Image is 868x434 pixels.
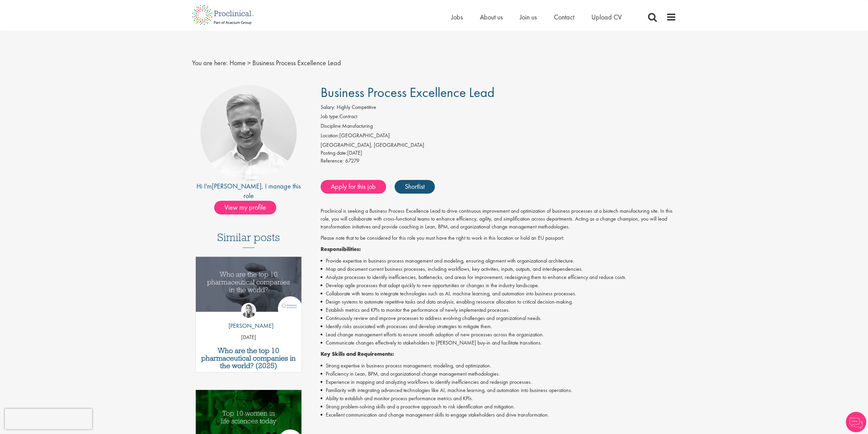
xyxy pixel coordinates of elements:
a: Hannah Burke [PERSON_NAME] [223,303,274,334]
span: 67279 [345,157,359,164]
img: imeage of recruiter Joshua Bye [201,85,297,181]
a: Link to a post [196,257,302,317]
span: View my profile [214,201,276,214]
img: Top 10 pharmaceutical companies in the world 2025 [196,257,302,312]
a: Who are the top 10 pharmaceutical companies in the world? (2025) [199,347,298,369]
a: Shortlist [395,180,435,194]
a: breadcrumb link [230,58,246,67]
li: Identify risks associated with processes and develop strategies to mitigate them. [321,322,676,331]
label: Reference: [321,157,344,165]
h3: Similar posts [217,232,280,248]
li: [GEOGRAPHIC_DATA] [321,132,676,141]
li: Provide expertise in business process management and modeling, ensuring alignment with organizati... [321,257,676,265]
strong: Responsibilities: [321,246,361,253]
li: Strong expertise in business process management, modeling, and optimization. [321,362,676,370]
li: Ability to establish and monitor process performance metrics and KPIs. [321,394,676,403]
li: Communicate changes effectively to stakeholders to [PERSON_NAME] buy-in and facilitate transitions. [321,339,676,347]
p: [DATE] [196,334,302,341]
div: [DATE] [321,149,676,157]
li: Excellent communication and change management skills to engage stakeholders and drive transformat... [321,411,676,419]
li: Collaborate with teams to integrate technologies such as AI, machine learning, and automation int... [321,290,676,298]
li: Strong problem-solving skills and a proactive approach to risk identification and mitigation. [321,403,676,411]
span: You are here: [192,58,228,67]
label: Discipline: [321,122,342,130]
li: Familiarity with integrating advanced technologies like AI, machine learning, and automation into... [321,386,676,394]
span: Posting date: [321,149,347,156]
p: [PERSON_NAME] [223,321,274,330]
a: [PERSON_NAME] [212,182,262,191]
strong: Key Skills and Requirements: [321,350,394,358]
p: Proclinical is seeking a Business Process Excellence Lead to drive continuous improvement and opt... [321,207,676,231]
li: Experience in mapping and analyzing workflows to identify inefficiencies and redesign processes. [321,378,676,386]
li: Manufacturing [321,122,676,132]
div: [GEOGRAPHIC_DATA], [GEOGRAPHIC_DATA] [321,141,676,149]
a: Join us [520,13,537,22]
li: Lead change management efforts to ensure smooth adoption of new processes across the organization. [321,331,676,339]
a: Jobs [451,13,463,22]
a: Contact [554,13,574,22]
li: Map and document current business processes, including workflows, key activities, inputs, outputs... [321,265,676,273]
li: Design systems to automate repetitive tasks and data analysis, enabling resource allocation to cr... [321,298,676,306]
li: Continuously review and improve processes to address evolving challenges and organizational needs. [321,314,676,322]
div: Hi I'm , I manage this role [192,181,306,201]
label: Job type: [321,113,339,121]
span: Business Process Excellence Lead [321,84,495,101]
li: Contract [321,113,676,122]
li: Analyze processes to identify inefficiencies, bottlenecks, and areas for improvement, redesigning... [321,273,676,281]
a: View my profile [214,202,283,211]
li: Establish metrics and KPIs to monitor the performance of newly implemented processes. [321,306,676,314]
label: Location: [321,132,339,140]
a: About us [480,13,503,22]
a: Apply for this job [321,180,386,194]
a: Upload CV [591,13,622,22]
iframe: reCAPTCHA [5,409,92,429]
img: Chatbot [846,412,866,432]
li: Develop agile processes that adapt quickly to new opportunities or changes in the industry landsc... [321,281,676,290]
p: Please note that to be considered for this role you must have the right to work in this location ... [321,234,676,242]
span: > [247,58,251,67]
span: Highly Competitive [337,103,376,111]
li: Proficiency in Lean, BPM, and organizational change management methodologies. [321,370,676,378]
img: Hannah Burke [241,303,256,318]
span: Business Process Excellence Lead [252,58,341,67]
label: Salary: [321,103,335,111]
